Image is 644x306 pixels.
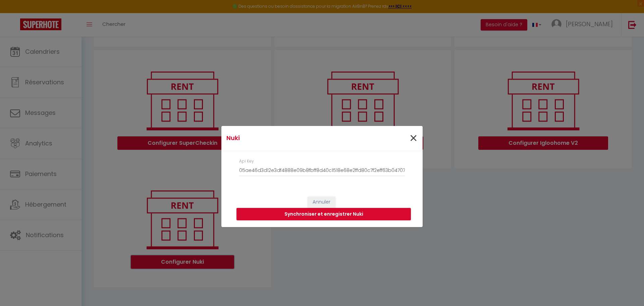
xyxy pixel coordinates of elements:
[226,133,351,143] h4: Nuki
[239,158,254,165] label: Api Key
[409,128,418,148] span: ×
[409,131,418,146] button: Close
[308,196,335,208] button: Annuler
[236,208,411,221] button: Synchroniser et enregistrer Nuki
